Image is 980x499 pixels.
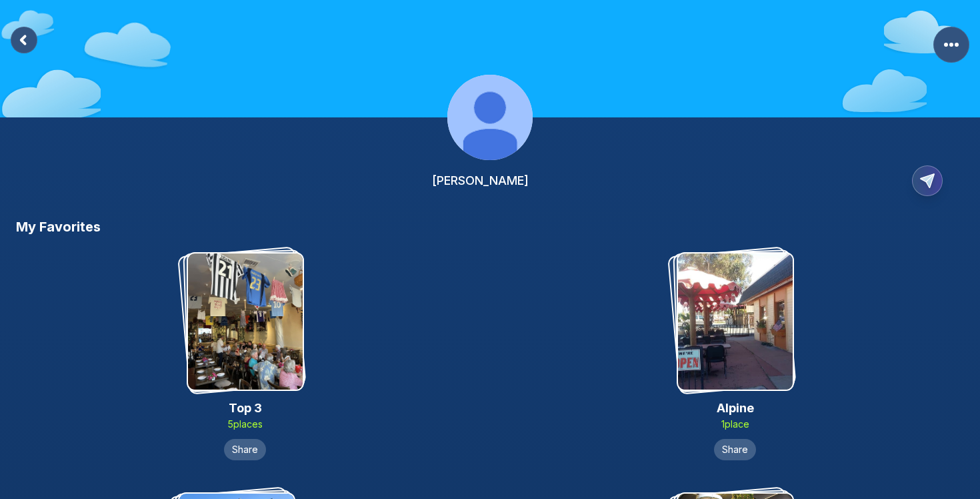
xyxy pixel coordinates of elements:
[188,254,303,390] img: Top 3
[224,439,266,460] button: Share
[677,418,794,431] p: 1 place
[907,160,964,201] button: Copy Profile Link
[722,443,748,456] span: Share
[933,27,969,63] button: More Options
[187,399,304,418] h2: Top 3
[714,439,756,460] button: Share
[187,418,304,431] p: 5 place s
[677,399,794,418] h2: Alpine
[232,443,258,456] span: Share
[447,75,533,160] img: Profile Image
[678,254,793,390] img: Alpine
[16,217,101,236] h3: My Favorites
[432,171,529,190] h2: [PERSON_NAME]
